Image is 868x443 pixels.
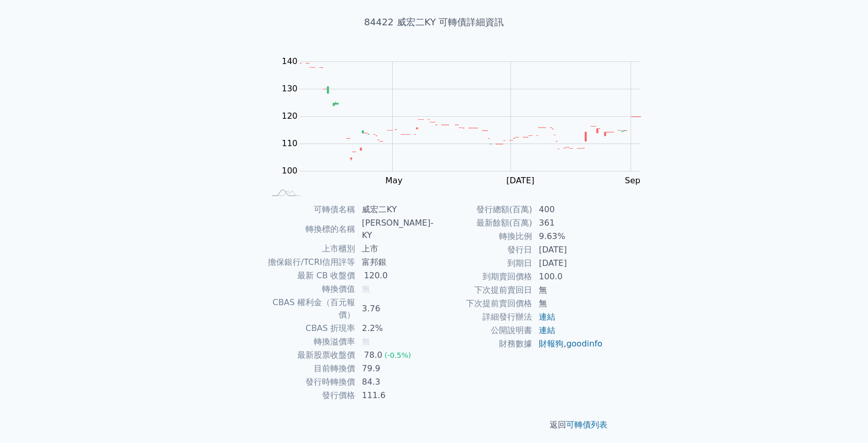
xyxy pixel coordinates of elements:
tspan: Sep [625,176,640,185]
tspan: May [385,176,403,185]
td: 發行日 [434,243,533,257]
td: 轉換標的名稱 [265,216,356,242]
h1: 84422 威宏二KY 可轉債詳細資訊 [252,15,616,29]
div: 78.0 [362,349,384,361]
td: 無 [533,297,603,310]
td: CBAS 折現率 [265,322,356,335]
td: 最新餘額(百萬) [434,216,533,230]
div: 120.0 [362,270,390,282]
td: 財務數據 [434,337,533,351]
span: 無 [362,284,370,294]
td: 轉換價值 [265,282,356,296]
td: 400 [533,203,603,216]
a: 財報狗 [539,339,564,349]
td: 到期賣回價格 [434,270,533,283]
tspan: [DATE] [506,176,534,185]
td: 公開說明書 [434,324,533,337]
td: 可轉債名稱 [265,203,356,216]
tspan: 130 [282,84,298,93]
td: 361 [533,216,603,230]
td: CBAS 權利金（百元報價） [265,296,356,322]
td: 最新 CB 收盤價 [265,269,356,282]
td: , [533,337,603,351]
td: [DATE] [533,243,603,257]
td: 詳細發行辦法 [434,310,533,324]
td: 下次提前賣回日 [434,283,533,297]
a: goodinfo [566,339,602,349]
td: [DATE] [533,257,603,270]
td: 到期日 [434,257,533,270]
td: 最新股票收盤價 [265,349,356,362]
tspan: 110 [282,138,298,148]
td: 發行價格 [265,389,356,402]
td: 79.9 [356,362,434,375]
td: 9.63% [533,230,603,243]
a: 連結 [539,312,555,322]
span: 無 [362,337,370,346]
span: (-0.5%) [384,351,411,359]
td: 轉換溢價率 [265,335,356,349]
td: [PERSON_NAME]-KY [356,216,434,242]
td: 上市櫃別 [265,242,356,256]
td: 富邦銀 [356,256,434,269]
td: 84.3 [356,375,434,389]
td: 發行時轉換價 [265,375,356,389]
td: 下次提前賣回價格 [434,297,533,310]
td: 發行總額(百萬) [434,203,533,216]
g: Chart [277,56,656,185]
tspan: 140 [282,56,298,66]
td: 上市 [356,242,434,256]
tspan: 120 [282,111,298,121]
td: 3.76 [356,296,434,322]
a: 可轉債列表 [566,420,607,430]
p: 返回 [252,419,616,431]
a: 連結 [539,325,555,335]
tspan: 100 [282,166,298,176]
td: 100.0 [533,270,603,283]
td: 目前轉換價 [265,362,356,375]
td: 威宏二KY [356,203,434,216]
td: 轉換比例 [434,230,533,243]
td: 擔保銀行/TCRI信用評等 [265,256,356,269]
td: 無 [533,283,603,297]
td: 2.2% [356,322,434,335]
td: 111.6 [356,389,434,402]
